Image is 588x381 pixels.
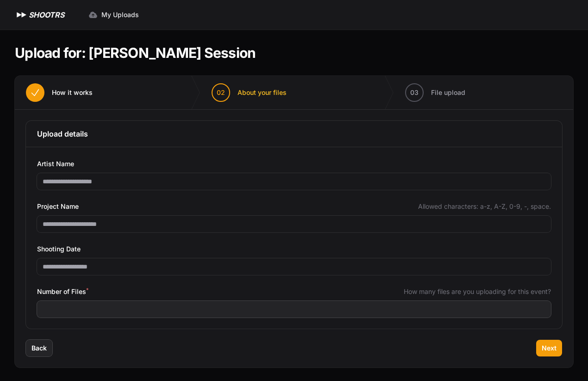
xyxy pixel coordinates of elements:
[15,9,29,20] img: SHOOTRS
[418,202,551,211] span: Allowed characters: a-z, A-Z, 0-9, -, space.
[431,88,465,97] span: File upload
[37,128,551,139] h3: Upload details
[37,158,74,169] span: Artist Name
[394,76,476,109] button: 03 File upload
[217,88,225,97] span: 02
[52,88,93,97] span: How it works
[101,10,139,19] span: My Uploads
[83,6,144,23] a: My Uploads
[29,9,64,20] h1: SHOOTRS
[26,340,52,356] button: Back
[536,340,562,356] button: Next
[31,344,47,353] span: Back
[238,88,287,97] span: About your files
[542,344,557,353] span: Next
[404,287,551,296] span: How many files are you uploading for this event?
[200,76,298,109] button: 02 About your files
[410,88,419,97] span: 03
[37,201,79,212] span: Project Name
[15,44,256,61] h1: Upload for: [PERSON_NAME] Session
[37,286,88,297] span: Number of Files
[15,9,64,20] a: SHOOTRS SHOOTRS
[15,76,104,109] button: How it works
[37,244,81,255] span: Shooting Date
